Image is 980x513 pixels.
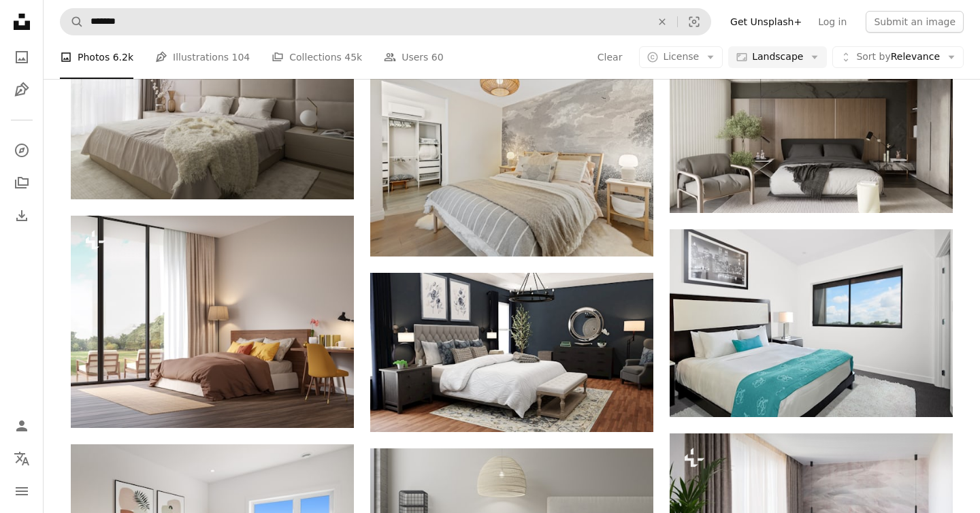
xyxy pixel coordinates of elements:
[752,50,803,64] span: Landscape
[232,50,250,65] span: 104
[670,127,953,139] a: a bedroom with a bed and a chair
[272,35,362,79] a: Collections 45k
[71,79,354,91] a: a bedroom with a large bed and a chandelier
[8,169,35,197] a: Collections
[810,11,855,33] a: Log in
[647,9,677,35] button: Clear
[71,315,354,327] a: Red brown tone bedroom with nature view 3d render,The Rooms have wooden floors ,decorate with col...
[866,11,964,33] button: Submit an image
[8,8,35,38] a: Home — Unsplash
[8,412,35,440] a: Log in / Sign up
[832,46,964,68] button: Sort byRelevance
[678,9,710,35] button: Visual search
[61,9,84,35] button: Search Unsplash
[71,216,354,428] img: Red brown tone bedroom with nature view 3d render,The Rooms have wooden floors ,decorate with col...
[60,8,711,35] form: Find visuals sitewide
[670,316,953,329] a: white bedspread and black wooden bed
[344,50,362,65] span: 45k
[8,478,35,505] button: Menu
[8,445,35,472] button: Language
[370,156,653,168] a: white and gray bed linen
[8,137,35,164] a: Explore
[722,11,810,33] a: Get Unsplash+
[670,229,953,417] img: white bedspread and black wooden bed
[856,51,890,62] span: Sort by
[155,35,250,79] a: Illustrations 104
[8,44,35,71] a: Photos
[370,68,653,256] img: white and gray bed linen
[663,51,699,62] span: License
[856,50,940,64] span: Relevance
[8,76,35,103] a: Illustrations
[728,46,827,68] button: Landscape
[370,273,653,432] img: a bedroom with blue walls and a large bed
[384,35,444,79] a: Users 60
[670,54,953,213] img: a bedroom with a bed and a chair
[431,50,444,65] span: 60
[639,46,723,68] button: License
[8,202,35,229] a: Download History
[597,46,623,68] button: Clear
[370,346,653,359] a: a bedroom with blue walls and a large bed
